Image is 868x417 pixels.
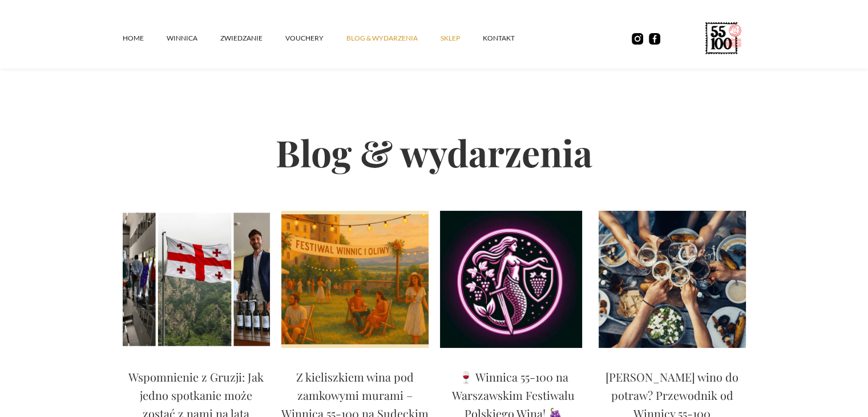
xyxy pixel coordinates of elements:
[220,21,285,55] a: ZWIEDZANIE
[483,21,538,55] a: kontakt
[346,21,441,55] a: Blog & Wydarzenia
[167,21,220,55] a: winnica
[123,21,167,55] a: Home
[123,94,746,211] h2: Blog & wydarzenia
[441,21,483,55] a: SKLEP
[285,21,346,55] a: vouchery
